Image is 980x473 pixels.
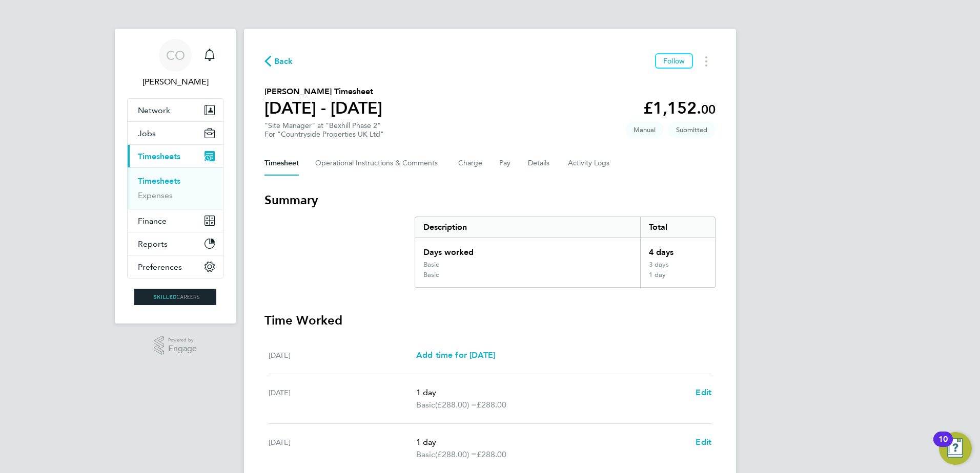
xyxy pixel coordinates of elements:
button: Details [528,151,552,176]
button: Network [128,99,223,121]
span: 00 [701,102,716,117]
div: Basic [423,261,439,269]
span: Add time for [DATE] [416,350,495,360]
a: Timesheets [138,176,180,186]
div: 10 [938,439,948,453]
span: CO [166,49,185,62]
span: This timesheet was manually created. [625,121,664,138]
div: Summary [415,217,716,288]
div: 1 day [640,271,715,287]
span: Edit [696,437,711,447]
button: Finance [128,209,223,232]
h1: [DATE] - [DATE] [264,98,382,118]
span: £288.00 [477,449,506,459]
img: skilledcareers-logo-retina.png [134,289,216,305]
p: 1 day [416,436,687,448]
h3: Summary [264,192,716,208]
div: 3 days [640,261,715,271]
span: (£288.00) = [435,400,477,410]
a: Add time for [DATE] [416,349,495,361]
div: For "Countryside Properties UK Ltd" [264,130,384,139]
span: Back [274,55,293,68]
button: Follow [655,53,693,69]
div: Days worked [415,238,640,261]
div: Description [415,217,640,238]
a: Go to home page [127,289,223,305]
button: Open Resource Center, 10 new notifications [939,432,972,465]
span: (£288.00) = [435,449,477,459]
span: Follow [663,56,685,66]
button: Preferences [128,255,223,278]
button: Timesheet [264,151,299,176]
div: 4 days [640,238,715,261]
span: Jobs [138,128,156,138]
a: CO[PERSON_NAME] [127,39,223,88]
a: Expenses [138,190,173,200]
div: "Site Manager" at "Bexhill Phase 2" [264,121,384,139]
div: [DATE] [269,349,416,361]
button: Back [264,55,293,68]
h3: Time Worked [264,312,716,329]
span: Powered by [168,336,197,345]
span: This timesheet is Submitted. [668,121,716,138]
span: Craig O'Donovan [127,76,223,88]
nav: Main navigation [115,29,236,324]
span: Preferences [138,262,182,272]
p: 1 day [416,386,687,399]
button: Timesheets [128,145,223,167]
span: Basic [416,448,435,461]
button: Reports [128,232,223,255]
app-decimal: £1,152. [643,98,716,118]
button: Timesheets Menu [697,53,716,69]
button: Activity Logs [568,151,611,176]
span: Timesheets [138,152,180,161]
span: Network [138,105,170,115]
span: Reports [138,239,168,249]
span: Engage [168,345,197,353]
div: Total [640,217,715,238]
h2: [PERSON_NAME] Timesheet [264,85,382,98]
div: Basic [423,271,439,279]
span: Basic [416,399,435,411]
a: Edit [696,436,711,448]
div: [DATE] [269,386,416,411]
button: Jobs [128,122,223,144]
span: Finance [138,216,167,226]
button: Operational Instructions & Comments [315,151,442,176]
a: Edit [696,386,711,399]
div: Timesheets [128,167,223,209]
span: Edit [696,388,711,397]
button: Pay [499,151,512,176]
a: Powered byEngage [154,336,197,355]
div: [DATE] [269,436,416,461]
button: Charge [458,151,483,176]
span: £288.00 [477,400,506,410]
